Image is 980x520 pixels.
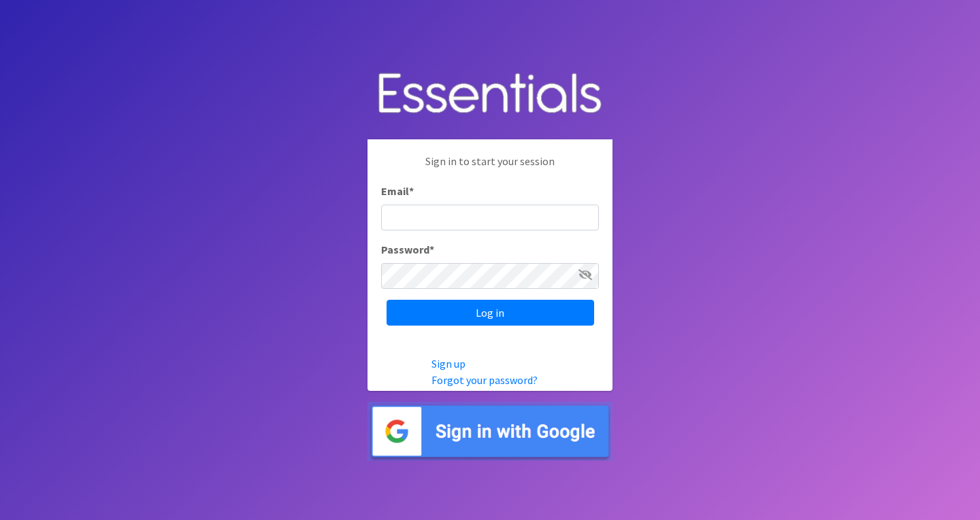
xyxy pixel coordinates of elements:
label: Email [381,183,414,199]
abbr: required [409,184,414,198]
input: Log in [387,300,594,326]
p: Sign in to start your session [381,153,599,183]
a: Forgot your password? [431,373,538,387]
img: Sign in with Google [367,402,612,461]
img: Human Essentials [367,59,612,129]
a: Sign up [431,357,465,370]
label: Password [381,241,434,258]
abbr: required [429,243,434,256]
